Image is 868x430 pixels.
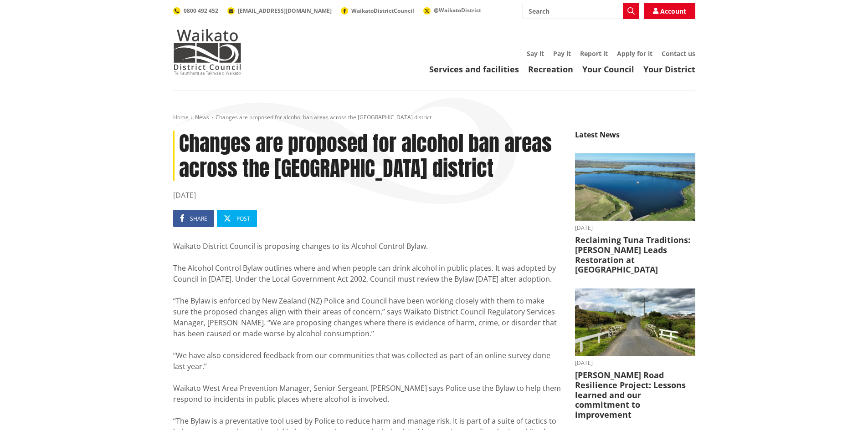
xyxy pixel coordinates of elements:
[236,215,250,223] span: Post
[527,49,544,58] a: Say it
[238,7,332,15] span: [EMAIL_ADDRESS][DOMAIN_NAME]
[528,64,573,75] a: Recreation
[216,113,431,121] span: Changes are proposed for alcohol ban areas across the [GEOGRAPHIC_DATA] district
[173,295,561,339] div: “The Bylaw is enforced by New Zealand (NZ) Police and Council have been working closely with them...
[351,7,414,15] span: WaikatoDistrictCouncil
[173,190,561,201] time: [DATE]
[227,7,332,15] a: [EMAIL_ADDRESS][DOMAIN_NAME]
[553,49,571,58] a: Pay it
[575,153,695,221] img: Lake Waahi (Lake Puketirini in the foreground)
[173,131,561,181] h1: Changes are proposed for alcohol ban areas across the [GEOGRAPHIC_DATA] district
[575,360,695,366] time: [DATE]
[575,370,695,420] h3: [PERSON_NAME] Road Resilience Project: Lessons learned and our commitment to improvement
[575,225,695,231] time: [DATE]
[173,350,561,372] div: “We have also considered feedback from our communities that was collected as part of an online su...
[423,6,481,14] a: @WaikatoDistrict
[195,113,209,121] a: News
[662,49,695,58] a: Contact us
[582,64,634,75] a: Your Council
[173,7,218,15] a: 0800 492 452
[523,3,639,19] input: Search input
[617,49,652,58] a: Apply for it
[580,49,608,58] a: Report it
[341,7,414,15] a: WaikatoDistrictCouncil
[575,288,695,420] a: [DATE] [PERSON_NAME] Road Resilience Project: Lessons learned and our commitment to improvement
[575,235,695,274] h3: Reclaiming Tuna Traditions: [PERSON_NAME] Leads Restoration at [GEOGRAPHIC_DATA]
[173,241,428,251] span: Waikato District Council is proposing changes to its Alcohol Control Bylaw.
[575,288,695,356] img: PR-21222 Huia Road Relience Munro Road Bridge
[173,210,214,227] a: Share
[643,64,695,75] a: Your District
[173,29,241,75] img: Waikato District Council - Te Kaunihera aa Takiwaa o Waikato
[173,383,561,405] div: Waikato West Area Prevention Manager, Senior Sergeant [PERSON_NAME] says Police use the Bylaw to ...
[644,3,695,19] a: Account
[173,113,189,121] a: Home
[434,6,481,14] span: @WaikatoDistrict
[173,263,561,284] div: The Alcohol Control Bylaw outlines where and when people can drink alcohol in public places. It w...
[575,131,695,144] h5: Latest News
[575,153,695,275] a: [DATE] Reclaiming Tuna Traditions: [PERSON_NAME] Leads Restoration at [GEOGRAPHIC_DATA]
[184,7,218,15] span: 0800 492 452
[190,215,207,223] span: Share
[429,64,519,75] a: Services and facilities
[173,114,695,121] nav: breadcrumb
[217,210,257,227] a: Post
